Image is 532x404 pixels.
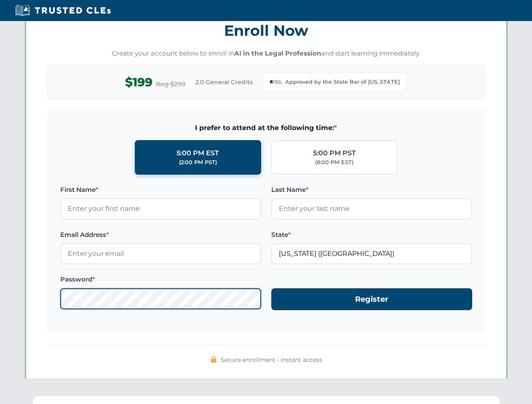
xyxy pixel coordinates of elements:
span: Approved by the State Bar of [US_STATE] [285,78,400,86]
label: First Name [60,185,261,195]
label: Email Address [60,230,261,240]
h3: Enroll Now [47,17,486,44]
span: 2.0 General Credits [195,77,253,87]
span: Reg $299 [156,79,185,89]
label: Last Name [271,185,472,195]
img: Georgia Bar [270,76,282,88]
input: Enter your last name [271,198,472,219]
input: Enter your first name [60,198,261,219]
strong: AI in the Legal Profession [234,49,321,57]
div: 5:00 PM EST [176,148,219,159]
div: (8:00 PM EST) [315,158,353,167]
button: Register [271,288,472,311]
input: Georgia (GA) [271,243,472,264]
img: Trusted CLEs [13,4,113,17]
p: Create your account below to enroll in and start learning immediately. [47,49,486,58]
label: Password [60,274,261,284]
span: I prefer to attend at the following time: [60,122,472,133]
div: 5:00 PM PST [313,148,356,159]
input: Enter your email [60,243,261,264]
span: $199 [125,73,152,92]
img: 🔒 [210,356,217,363]
label: State [271,230,472,240]
div: (2:00 PM PST) [179,158,217,167]
span: Secure enrollment • Instant access [221,355,322,364]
